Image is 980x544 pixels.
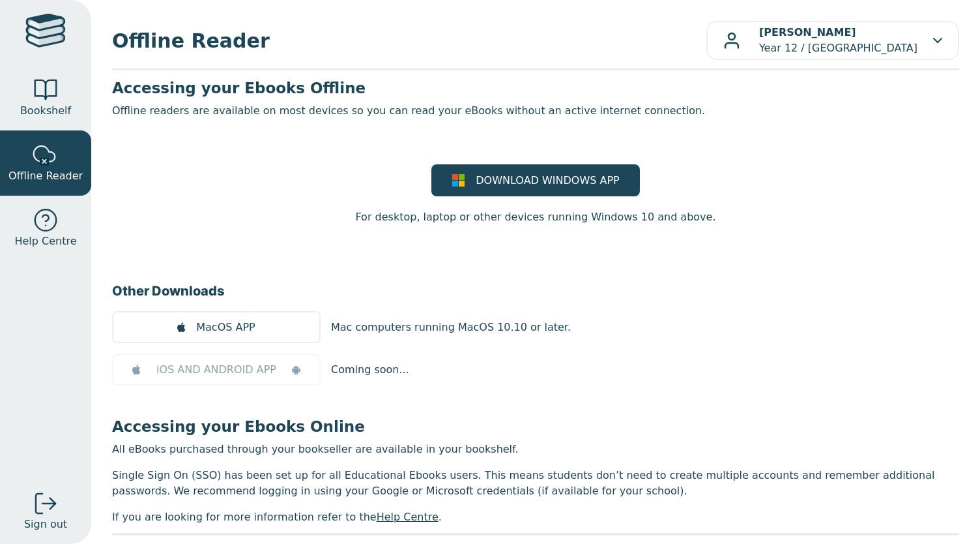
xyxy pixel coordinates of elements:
p: Offline readers are available on most devices so you can read your eBooks without an active inter... [112,103,959,119]
h3: Accessing your Ebooks Online [112,417,959,436]
span: Bookshelf [20,103,71,119]
h3: Other Downloads [112,281,959,301]
a: MacOS APP [112,311,321,343]
p: Mac computers running MacOS 10.10 or later. [331,320,571,335]
p: Year 12 / [GEOGRAPHIC_DATA] [759,25,917,56]
p: Single Sign On (SSO) has been set up for all Educational Ebooks users. This means students don’t ... [112,468,959,499]
b: [PERSON_NAME] [759,26,856,38]
span: Help Centre [14,234,76,249]
p: All eBooks purchased through your bookseller are available in your bookshelf. [112,442,959,457]
p: For desktop, laptop or other devices running Windows 10 and above. [355,209,715,225]
span: Sign out [24,517,67,532]
h3: Accessing your Ebooks Offline [112,78,959,98]
span: iOS AND ANDROID APP [156,362,276,378]
a: DOWNLOAD WINDOWS APP [431,164,640,196]
span: MacOS APP [196,320,255,335]
span: DOWNLOAD WINDOWS APP [476,173,619,189]
a: Help Centre [377,511,439,523]
span: Offline Reader [112,26,706,55]
p: If you are looking for more information refer to the . [112,509,959,525]
span: Offline Reader [8,168,83,184]
button: [PERSON_NAME]Year 12 / [GEOGRAPHIC_DATA] [706,21,959,60]
p: Coming soon... [331,362,409,378]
